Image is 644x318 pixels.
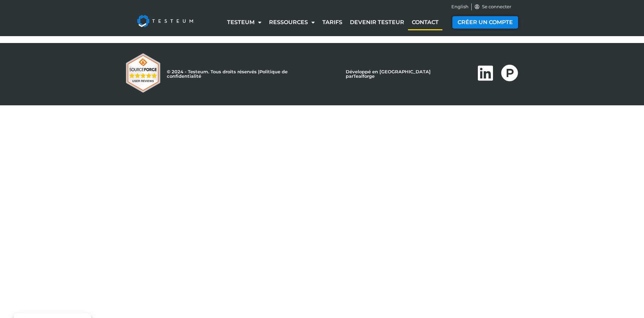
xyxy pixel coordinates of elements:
a: Se connecter [474,3,512,10]
p: Développé en [GEOGRAPHIC_DATA] par [346,70,460,78]
a: CRÉER UN COMPTE [452,16,518,29]
nav: Menu [218,14,448,30]
span: CRÉER UN COMPTE [458,20,513,25]
img: Testeum Reviews [126,53,160,93]
a: Tarifs [319,14,346,30]
a: Testeum [223,14,265,30]
a: Politique de confidentialité [167,69,288,79]
a: Tealforge [353,73,375,79]
a: Ressources [265,14,319,30]
a: English [451,3,469,10]
a: Devenir testeur [346,14,408,30]
a: Contact [408,14,442,30]
span: Se connecter [480,3,511,10]
img: Testeum Logo - Application crowdtesting platform [129,7,201,35]
p: © 2024 - Testeum. Tous droits réservés | [167,70,322,78]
